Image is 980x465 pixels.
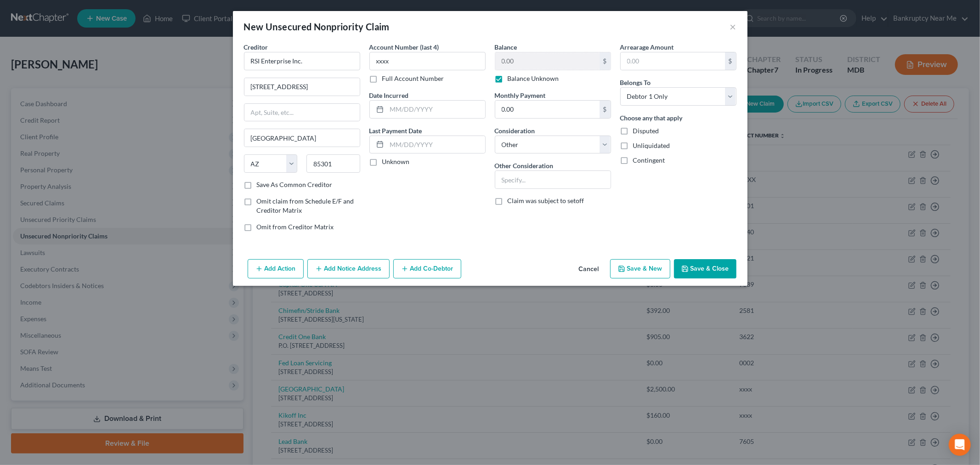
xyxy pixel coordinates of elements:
[257,180,333,189] label: Save As Common Creditor
[495,52,600,70] input: 0.00
[387,101,485,118] input: MM/DD/YYYY
[725,52,736,70] div: $
[244,43,268,51] span: Creditor
[369,91,409,100] label: Date Incurred
[369,126,422,136] label: Last Payment Date
[508,74,559,83] label: Balance Unknown
[600,52,611,70] div: $
[508,197,584,204] span: Claim was subject to setoff
[369,52,486,70] input: XXXX
[244,78,360,96] input: Enter address...
[244,52,360,70] input: Search creditor by name...
[382,157,410,166] label: Unknown
[244,20,390,33] div: New Unsecured Nonpriority Claim
[495,161,554,170] label: Other Consideration
[393,259,461,278] button: Add Co-Debtor
[949,434,971,456] div: Open Intercom Messenger
[620,42,674,52] label: Arrearage Amount
[633,156,665,164] span: Contingent
[257,197,354,214] span: Omit claim from Schedule E/F and Creditor Matrix
[248,259,304,278] button: Add Action
[495,126,535,136] label: Consideration
[382,74,444,83] label: Full Account Number
[633,142,670,149] span: Unliquidated
[730,21,736,32] button: ×
[307,259,390,278] button: Add Notice Address
[244,129,360,147] input: Enter city...
[620,113,683,123] label: Choose any that apply
[369,42,439,52] label: Account Number (last 4)
[572,260,606,278] button: Cancel
[633,127,659,135] span: Disputed
[610,259,670,278] button: Save & New
[495,42,517,52] label: Balance
[621,52,725,70] input: 0.00
[244,104,360,121] input: Apt, Suite, etc...
[495,101,600,118] input: 0.00
[257,223,334,231] span: Omit from Creditor Matrix
[306,154,360,173] input: Enter zip...
[674,259,736,278] button: Save & Close
[495,91,546,100] label: Monthly Payment
[387,136,485,153] input: MM/DD/YYYY
[600,101,611,118] div: $
[620,79,651,86] span: Belongs To
[495,171,611,188] input: Specify...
